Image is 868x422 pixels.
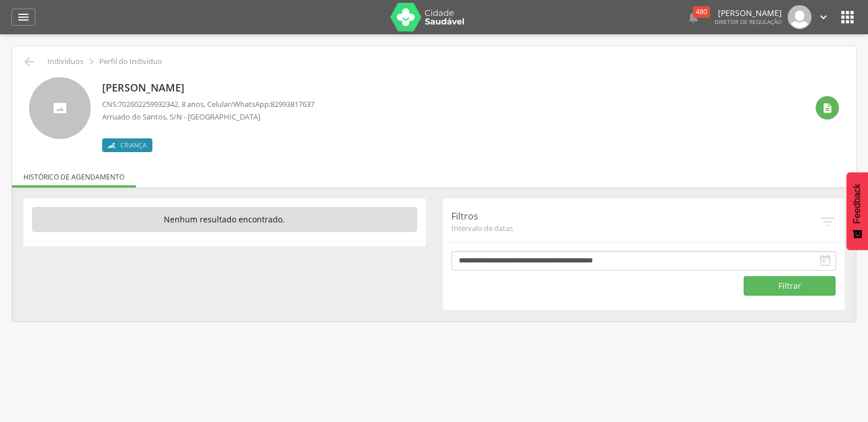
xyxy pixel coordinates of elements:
p: Indivíduos [47,57,83,66]
div: Ver histórico de cadastramento [815,96,839,120]
i:  [85,55,98,68]
span: Feedback [852,184,862,224]
i:  [818,254,832,268]
span: 702602259932342 [118,99,178,109]
i:  [17,10,30,24]
span: Diretor de regulação [714,18,782,26]
button: Feedback - Mostrar pesquisa [846,172,868,250]
i:  [819,213,836,230]
i:  [838,8,857,26]
i: Voltar [22,55,36,69]
p: [PERSON_NAME] [714,9,782,17]
p: Perfil do Indivíduo [99,57,162,66]
p: [PERSON_NAME] [102,81,314,95]
p: Filtros [451,210,819,223]
a:  480 [687,5,700,29]
p: Arruado do Santos, S/N - [GEOGRAPHIC_DATA] [102,112,314,122]
i:  [687,10,700,24]
button: Filtrar [744,276,835,296]
span: 82993817637 [271,99,314,109]
p: Nenhum resultado encontrado. [32,207,417,232]
span: Criança [120,141,147,150]
p: CNS: , 8 anos, Celular/WhatsApp: [102,99,314,110]
i:  [822,102,833,114]
a:  [11,9,35,26]
div: 480 [693,6,710,18]
span: Intervalo de datas [451,223,819,233]
a:  [817,5,830,29]
i:  [817,11,830,23]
